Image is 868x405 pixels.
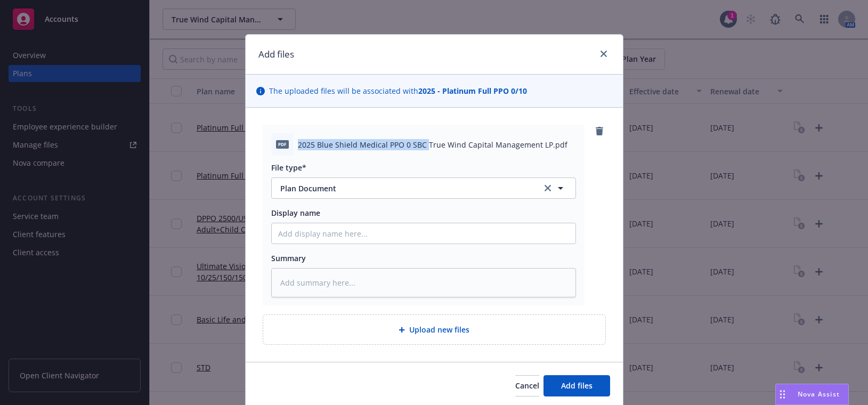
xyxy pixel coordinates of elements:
[271,177,576,199] button: Plan Documentclear selection
[263,314,606,345] div: Upload new files
[776,384,789,404] div: Drag to move
[541,182,554,195] a: clear selection
[543,375,610,396] button: Add files
[597,47,610,60] a: close
[276,140,289,148] span: pdf
[561,380,593,391] span: Add files
[515,380,539,391] span: Cancel
[272,223,575,244] input: Add display name here...
[409,324,469,335] span: Upload new files
[258,47,294,61] h1: Add files
[775,384,849,405] button: Nova Assist
[280,183,527,194] span: Plan Document
[269,85,527,96] span: The uploaded files will be associated with
[271,253,306,263] span: Summary
[515,375,539,396] button: Cancel
[271,163,306,173] span: File type*
[271,208,320,218] span: Display name
[298,139,567,150] span: 2025 Blue Shield Medical PPO 0 SBC True Wind Capital Management LP.pdf
[798,390,840,399] span: Nova Assist
[418,86,527,96] strong: 2025 - Platinum Full PPO 0/10
[593,125,606,137] a: remove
